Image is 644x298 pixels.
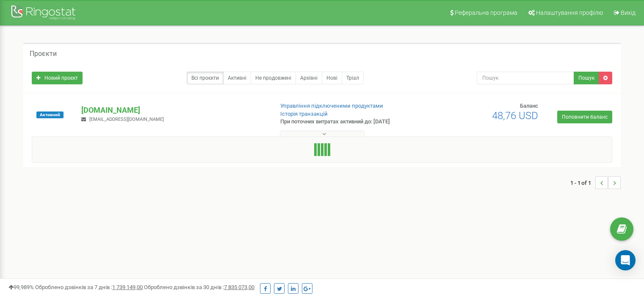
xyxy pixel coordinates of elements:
[30,50,57,58] h5: Проєкти
[536,9,603,16] span: Налаштування профілю
[251,72,296,84] a: Не продовжені
[280,111,328,117] a: Історія транзакцій
[280,118,416,126] p: При поточних витратах активний до: [DATE]
[570,176,595,189] span: 1 - 1 of 1
[296,72,322,84] a: Архівні
[574,72,599,84] button: Пошук
[36,111,64,118] span: Активний
[342,72,364,84] a: Тріал
[520,103,538,109] span: Баланс
[112,284,143,290] u: 1 739 149,00
[615,250,636,270] div: Open Intercom Messenger
[35,284,143,290] span: Оброблено дзвінків за 7 днів :
[81,105,266,116] p: [DOMAIN_NAME]
[557,111,612,123] a: Поповнити баланс
[492,110,538,122] span: 48,76 USD
[621,9,636,16] span: Вихід
[477,72,574,84] input: Пошук
[224,284,254,290] u: 7 835 073,00
[455,9,517,16] span: Реферальна програма
[144,284,254,290] span: Оброблено дзвінків за 30 днів :
[8,284,34,290] span: 99,989%
[187,72,224,84] a: Всі проєкти
[570,168,621,198] nav: ...
[223,72,251,84] a: Активні
[322,72,342,84] a: Нові
[32,72,83,84] a: Новий проєкт
[89,117,164,122] span: [EMAIL_ADDRESS][DOMAIN_NAME]
[280,103,383,109] a: Управління підключеними продуктами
